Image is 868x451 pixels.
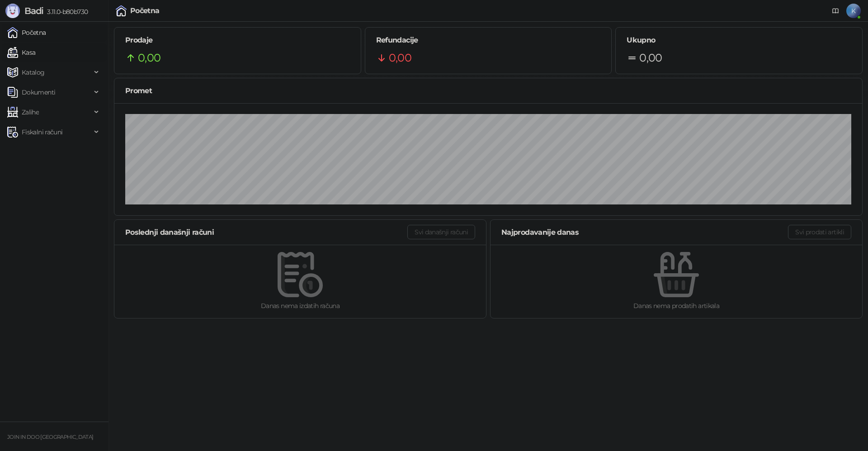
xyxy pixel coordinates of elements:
[130,7,160,14] div: Početna
[22,123,62,141] span: Fiskalni računi
[5,4,20,18] img: Logo
[846,4,861,18] span: K
[129,301,472,311] div: Danas nema izdatih računa
[505,301,848,311] div: Danas nema prodatih artikala
[7,24,46,42] a: Početna
[389,49,411,66] span: 0,00
[125,35,350,46] h5: Prodaje
[7,43,35,62] a: Kasa
[407,225,475,239] button: Svi današnji računi
[24,5,43,16] span: Badi
[22,63,45,81] span: Katalog
[125,85,851,96] div: Promet
[788,225,851,239] button: Svi prodati artikli
[828,4,843,18] a: Dokumentacija
[639,49,662,66] span: 0,00
[7,434,93,440] small: JOIN IN DOO [GEOGRAPHIC_DATA]
[125,227,407,238] div: Poslednji današnji računi
[501,227,788,238] div: Najprodavanije danas
[138,49,160,66] span: 0,00
[22,83,55,101] span: Dokumenti
[627,35,851,46] h5: Ukupno
[43,8,88,16] span: 3.11.0-b80b730
[22,103,39,121] span: Zalihe
[376,35,601,46] h5: Refundacije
